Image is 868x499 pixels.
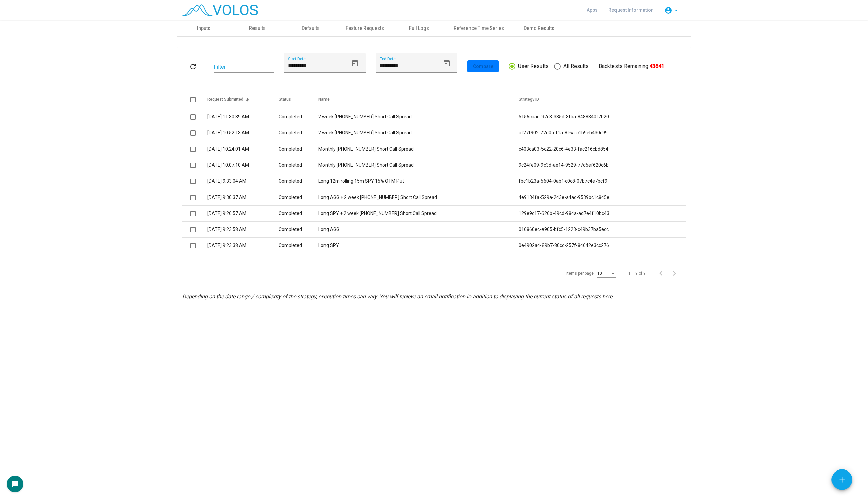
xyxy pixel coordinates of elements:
[207,157,279,173] td: [DATE] 10:07:10 AM
[656,267,670,280] button: Previous page
[279,125,318,141] td: Completed
[11,480,19,488] mat-icon: chat_bubble
[587,7,598,13] span: Apps
[566,270,595,276] div: Items per page:
[318,96,519,102] div: Name
[519,96,678,102] div: Strategy ID
[318,96,330,102] div: Name
[279,173,318,189] td: Completed
[346,25,384,32] div: Feature Requests
[302,25,320,32] div: Defaults
[649,63,664,69] b: 43641
[318,157,519,173] td: Monthly [PHONE_NUMBER] Short Call Spread
[519,238,686,254] td: 0e4902a4-89b7-80cc-257f-84642e3cc276
[467,60,499,72] button: Compare
[608,7,654,13] span: Request Information
[279,222,318,238] td: Completed
[519,157,686,173] td: 9c24fe09-9c3d-ae14-9529-77d5ef620c6b
[597,271,602,276] span: 10
[207,141,279,157] td: [DATE] 10:24:01 AM
[279,141,318,157] td: Completed
[599,62,664,70] div: Backtests Remaining:
[197,25,210,32] div: Inputs
[672,6,680,14] mat-icon: arrow_drop_down
[519,125,686,141] td: af27f902-72d0-ef1a-8f6a-c1b9eb430c99
[318,206,519,222] td: Long SPY + 2 week [PHONE_NUMBER] Short Call Spread
[279,238,318,254] td: Completed
[279,96,291,102] div: Status
[318,125,519,141] td: 2 week [PHONE_NUMBER] Short Call Spread
[838,476,846,484] mat-icon: add
[519,141,686,157] td: c403ca03-5c22-20c6-4e33-fac216cbd854
[831,469,852,490] button: Add icon
[581,4,603,16] a: Apps
[454,25,504,32] div: Reference Time Series
[348,57,362,70] button: Open calendar
[519,109,686,125] td: 5156caae-97c3-335d-3fba-8488340f7020
[318,109,519,125] td: 2 week [PHONE_NUMBER] Short Call Spread
[473,64,493,69] span: Compare
[318,173,519,189] td: Long 12m rolling 15m SPY 15% OTM Put
[279,109,318,125] td: Completed
[318,222,519,238] td: Long AGG
[207,206,279,222] td: [DATE] 9:26:57 AM
[519,96,539,102] div: Strategy ID
[207,173,279,189] td: [DATE] 9:33:04 AM
[207,238,279,254] td: [DATE] 9:23:38 AM
[318,141,519,157] td: Monthly [PHONE_NUMBER] Short Call Spread
[628,270,646,276] div: 1 – 9 of 9
[524,25,554,32] div: Demo Results
[279,189,318,206] td: Completed
[279,157,318,173] td: Completed
[207,109,279,125] td: [DATE] 11:30:39 AM
[519,206,686,222] td: 129e9c17-626b-49cd-984a-ad7e4f10bc43
[207,222,279,238] td: [DATE] 9:23:58 AM
[409,25,429,32] div: Full Logs
[670,267,683,280] button: Next page
[561,62,589,70] span: All Results
[249,25,266,32] div: Results
[603,4,659,16] a: Request Information
[207,125,279,141] td: [DATE] 10:52:13 AM
[207,96,243,102] div: Request Submitted
[664,6,672,14] mat-icon: account_circle
[207,189,279,206] td: [DATE] 9:30:37 AM
[182,293,614,300] i: Depending on the date range / complexity of the strategy, execution times can vary. You will reci...
[207,96,279,102] div: Request Submitted
[318,238,519,254] td: Long SPY
[515,62,549,70] span: User Results
[440,57,453,70] button: Open calendar
[597,271,616,276] mat-select: Items per page:
[318,189,519,206] td: Long AGG + 2 week [PHONE_NUMBER] Short Call Spread
[519,222,686,238] td: 016860ec-e905-bfc5-1223-c49b37ba5ecc
[519,189,686,206] td: 4e9134fa-529a-243e-a4ac-9539bc1c845e
[519,173,686,189] td: fbc1b23a-5604-0abf-c0c8-07b7c4e7bcf9
[189,63,197,71] mat-icon: refresh
[279,206,318,222] td: Completed
[279,96,318,102] div: Status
